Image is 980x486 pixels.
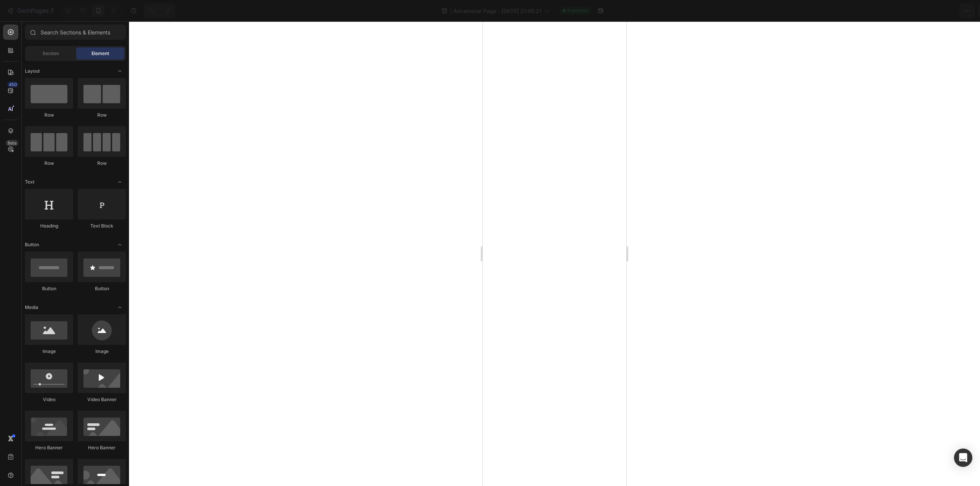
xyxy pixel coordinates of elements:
[901,3,926,18] button: Save
[114,176,126,188] span: Toggle open
[42,50,59,57] span: Section
[25,24,126,40] input: Search Sections & Elements
[954,449,972,467] div: Open Intercom Messenger
[25,112,73,119] div: Row
[453,7,541,15] span: Advertorial Page - [DATE] 21:45:21
[114,239,126,251] span: Toggle open
[25,304,38,311] span: Media
[567,7,588,14] span: Published
[50,6,54,15] p: 7
[25,160,73,167] div: Row
[91,50,109,57] span: Element
[144,3,175,18] div: Undo/Redo
[25,285,73,292] div: Button
[7,81,18,88] div: 450
[25,241,39,248] span: Button
[25,223,73,229] div: Heading
[929,3,961,18] button: Publish
[3,3,57,18] button: 7
[907,8,920,14] span: Save
[6,140,18,146] div: Beta
[25,348,73,355] div: Image
[936,7,955,15] div: Publish
[25,68,40,75] span: Layout
[114,65,126,77] span: Toggle open
[78,223,126,229] div: Text Block
[483,21,626,486] iframe: Design area
[25,396,73,403] div: Video
[78,285,126,292] div: Button
[25,179,34,185] span: Text
[78,444,126,451] div: Hero Banner
[78,112,126,119] div: Row
[25,444,73,451] div: Hero Banner
[78,396,126,403] div: Video Banner
[450,7,452,15] span: /
[78,160,126,167] div: Row
[114,301,126,314] span: Toggle open
[78,348,126,355] div: Image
